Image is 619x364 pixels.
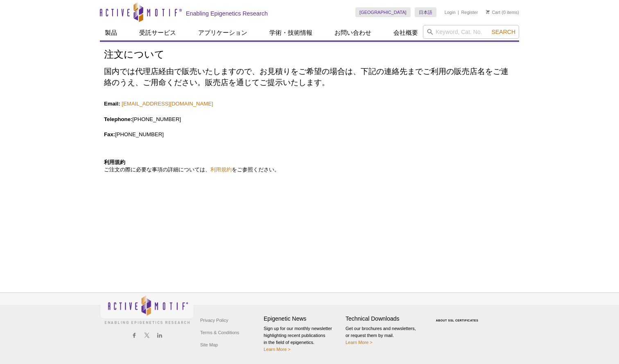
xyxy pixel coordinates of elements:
strong: 利用規約 [104,159,125,165]
strong: Telephone: [104,116,132,122]
input: Keyword, Cat. No. [423,25,519,39]
a: Register [461,9,478,15]
p: Get our brochures and newsletters, or request them by mail. [346,325,423,346]
a: お問い合わせ [330,25,376,40]
a: [EMAIL_ADDRESS][DOMAIN_NAME] [122,101,213,107]
h2: 国内では代理店経由で販売いたしますので、お見積りをご希望の場合は、下記の連絡先までご利用の販売店名をご連絡のうえ、ご用命ください。販売店を通じてご提示いたします。 [104,66,515,88]
a: 会社概要 [389,25,423,40]
a: [GEOGRAPHIC_DATA] [355,7,411,17]
a: 利用規約 [210,166,232,173]
li: (0 items) [486,7,519,17]
a: 学術・技術情報 [264,25,317,40]
span: Search [492,29,515,35]
a: Learn More > [346,340,373,345]
a: 製品 [100,25,122,40]
strong: Fax: [104,131,115,137]
a: Learn More > [264,347,291,352]
a: Site Map [198,339,220,351]
a: 受託サービス [134,25,181,40]
strong: Email: [104,101,120,107]
button: Search [489,28,518,36]
table: Click to Verify - This site chose Symantec SSL for secure e-commerce and confidential communicati... [427,307,489,325]
li: | [458,7,459,17]
a: Login [445,9,456,15]
img: Active Motif, [100,293,194,326]
h4: Technical Downloads [346,315,423,322]
p: [PHONE_NUMBER] [104,116,515,123]
a: Cart [486,9,500,15]
h2: Enabling Epigenetics Research [186,10,268,17]
a: ABOUT SSL CERTIFICATES [436,319,479,322]
a: 日本語 [415,7,436,17]
h4: Epigenetic News [264,315,341,322]
p: [PHONE_NUMBER] [104,131,515,138]
h1: 注文について [104,49,515,61]
a: Privacy Policy [198,314,230,326]
a: アプリケーション [193,25,252,40]
img: Your Cart [486,10,490,14]
p: Sign up for our monthly newsletter highlighting recent publications in the field of epigenetics. [264,325,341,353]
p: ご注文の際に必要な事項の詳細については、 をご参照ください。 [104,159,515,173]
a: Terms & Conditions [198,326,241,339]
